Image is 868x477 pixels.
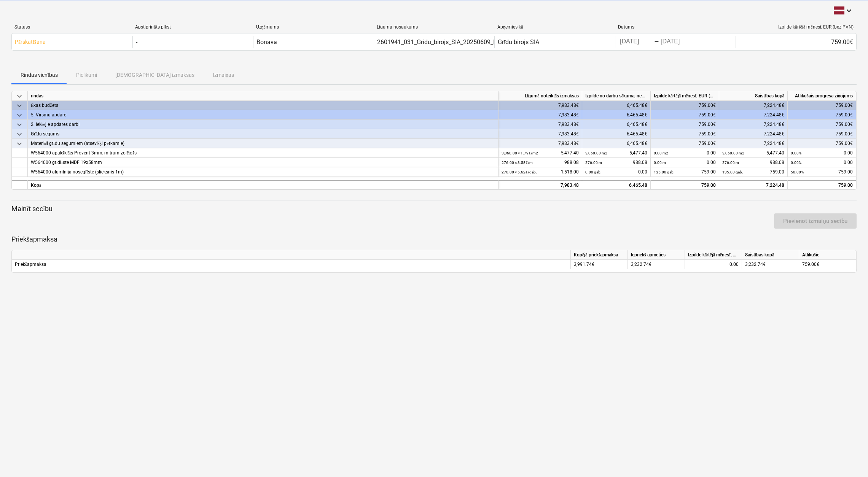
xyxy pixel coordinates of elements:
[497,24,612,30] div: Apņemies kā
[788,129,856,139] div: 759.00€
[585,158,647,167] div: 988.08
[377,38,588,46] div: 2601941_031_Gridu_birojs_SIA_20250609_Ligums_gridlistu_piegade_MR1.pdf
[499,120,582,129] div: 7,983.48€
[31,167,495,177] div: W564000 alumīnija noseglīste (slieksnis 1m)
[719,120,788,129] div: 7,224.48€
[654,40,659,44] div: -
[502,151,538,155] small: 3,060.00 × 1.79€ / m2
[788,110,856,120] div: 759.00€
[499,91,582,101] div: Līgumā noteiktās izmaksas
[15,92,24,101] span: keyboard_arrow_down
[791,161,801,165] small: 0.00%
[791,158,853,167] div: 0.00
[585,181,647,190] div: 6,465.48
[719,180,788,189] div: 7,224.48
[585,161,602,165] small: 276.00 m
[791,170,804,174] small: 50.00%
[11,235,857,244] p: Priekšapmaksa
[791,181,853,190] div: 759.00
[654,181,716,190] div: 759.00
[654,167,716,177] div: 759.00
[654,161,666,165] small: 0.00 m
[791,167,853,177] div: 759.00
[651,101,719,110] div: 759.00€
[582,129,651,139] div: 6,465.48€
[788,101,856,110] div: 759.00€
[722,161,739,165] small: 276.00 m
[31,110,495,120] div: 5- Virsmu apdare
[15,130,24,139] span: keyboard_arrow_down
[628,260,685,269] div: 3,232.74€
[582,139,651,148] div: 6,465.48€
[31,101,495,110] div: Ēkas budžets
[377,24,491,30] div: Līguma nosaukums
[719,110,788,120] div: 7,224.48€
[502,161,533,165] small: 276.00 × 3.58€ / m
[28,180,499,189] div: Kopā
[11,204,857,213] p: Mainīt secību
[582,101,651,110] div: 6,465.48€
[15,139,24,148] span: keyboard_arrow_down
[256,24,371,30] div: Uzņēmums
[15,120,24,129] span: keyboard_arrow_down
[256,38,277,46] div: Bonava
[719,129,788,139] div: 7,224.48€
[499,129,582,139] div: 7,983.48€
[844,6,854,15] i: keyboard_arrow_down
[502,167,579,177] div: 1,518.00
[651,139,719,148] div: 759.00€
[31,148,495,158] div: W564000 apakšklājs Provent 3mm, mitrumizolējošs
[585,167,647,177] div: 0.00
[499,110,582,120] div: 7,983.48€
[571,250,628,260] div: Kopējā priekšapmaksa
[628,250,685,260] div: Iepriekš apmeties
[618,37,654,47] input: Sākuma datums
[651,120,719,129] div: 759.00€
[31,129,495,139] div: Grīdu segums
[136,38,137,46] div: -
[15,111,24,120] span: keyboard_arrow_down
[618,24,733,30] div: Datums
[31,120,495,129] div: 2. Iekšējie apdares darbi
[791,148,853,158] div: 0.00
[799,260,856,269] div: 759.00€
[502,148,579,158] div: 5,477.40
[788,91,856,101] div: Atlikušais progresa ziņojums
[502,170,537,174] small: 270.00 × 5.62€ / gab.
[15,38,46,46] p: Pārskatīšana
[719,139,788,148] div: 7,224.48€
[502,181,579,190] div: 7,983.48
[651,110,719,120] div: 759.00€
[736,36,856,48] div: 759.00€
[498,38,539,46] div: Grīdu birojs SIA
[722,167,784,177] div: 759.00
[651,91,719,101] div: Izpilde kārtējā mēnesī, EUR (bez PVN)
[585,170,602,174] small: 0.00 gab.
[722,170,743,174] small: 135.00 gab.
[28,91,499,101] div: rindas
[15,101,24,110] span: keyboard_arrow_down
[12,260,571,269] div: Priekšapmaksa
[739,24,854,30] div: Izpilde kārtējā mēnesī, EUR (bez PVN)
[719,91,788,101] div: Saistības kopā
[799,250,856,260] div: Atlikušie
[571,260,628,269] div: 3,991.74€
[719,101,788,110] div: 7,224.48€
[21,71,58,79] p: Rindas vienības
[788,139,856,148] div: 759.00€
[788,120,856,129] div: 759.00€
[659,37,695,47] input: Beigu datums
[499,101,582,110] div: 7,983.48€
[502,158,579,167] div: 988.08
[654,158,716,167] div: 0.00
[742,250,799,260] div: Saistības kopā
[722,158,784,167] div: 988.08
[585,151,607,155] small: 3,060.00 m2
[654,151,668,155] small: 0.00 m2
[582,91,651,101] div: Izpilde no darbu sākuma, neskaitot kārtējā mēneša izpildi
[135,24,250,30] div: Apstiprināts plkst
[722,148,784,158] div: 5,477.40
[654,148,716,158] div: 0.00
[654,170,675,174] small: 135.00 gab.
[582,110,651,120] div: 6,465.48€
